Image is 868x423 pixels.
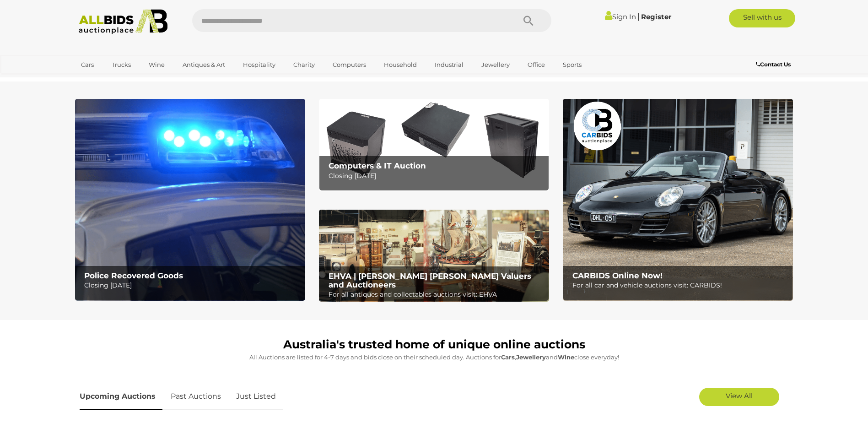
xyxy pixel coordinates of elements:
[80,383,162,410] a: Upcoming Auctions
[84,271,183,280] b: Police Recovered Goods
[572,280,788,291] p: For all car and vehicle auctions visit: CARBIDS!
[756,61,791,68] b: Contact Us
[74,9,173,34] img: Allbids.com.au
[75,57,100,72] a: Cars
[572,271,663,280] b: CARBIDS Online Now!
[319,99,549,191] img: Computers & IT Auction
[319,210,549,302] img: EHVA | Evans Hastings Valuers and Auctioneers
[143,57,171,72] a: Wine
[177,57,231,72] a: Antiques & Art
[164,383,228,410] a: Past Auctions
[637,11,640,22] span: |
[75,72,152,87] a: [GEOGRAPHIC_DATA]
[475,57,516,72] a: Jewellery
[429,57,469,72] a: Industrial
[327,57,372,72] a: Computers
[557,57,588,72] a: Sports
[726,391,753,400] span: View All
[501,353,515,361] strong: Cars
[641,12,671,21] a: Register
[75,99,305,301] a: Police Recovered Goods Police Recovered Goods Closing [DATE]
[80,338,789,351] h1: Australia's trusted home of unique online auctions
[563,99,793,301] a: CARBIDS Online Now! CARBIDS Online Now! For all car and vehicle auctions visit: CARBIDS!
[319,99,549,191] a: Computers & IT Auction Computers & IT Auction Closing [DATE]
[563,99,793,301] img: CARBIDS Online Now!
[287,57,321,72] a: Charity
[237,57,281,72] a: Hospitality
[506,9,551,32] button: Search
[80,352,789,363] p: All Auctions are listed for 4-7 days and bids close on their scheduled day. Auctions for , and cl...
[84,280,300,291] p: Closing [DATE]
[522,57,551,72] a: Office
[605,12,636,21] a: Sign In
[516,353,546,361] strong: Jewellery
[756,60,793,70] a: Contact Us
[329,161,426,170] b: Computers & IT Auction
[319,210,549,302] a: EHVA | Evans Hastings Valuers and Auctioneers EHVA | [PERSON_NAME] [PERSON_NAME] Valuers and Auct...
[699,388,779,406] a: View All
[378,57,423,72] a: Household
[329,170,544,182] p: Closing [DATE]
[558,353,574,361] strong: Wine
[75,99,305,301] img: Police Recovered Goods
[329,271,531,289] b: EHVA | [PERSON_NAME] [PERSON_NAME] Valuers and Auctioneers
[106,57,137,72] a: Trucks
[229,383,283,410] a: Just Listed
[329,289,544,300] p: For all antiques and collectables auctions visit: EHVA
[729,9,795,27] a: Sell with us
